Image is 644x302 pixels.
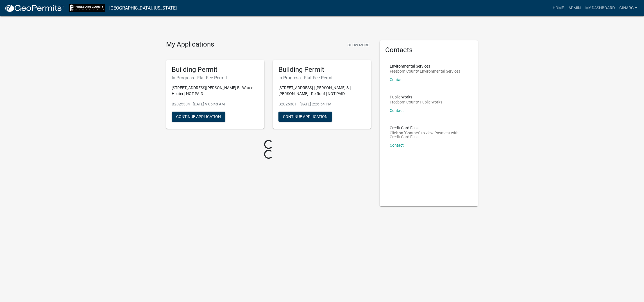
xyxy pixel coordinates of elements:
img: Freeborn County, Minnesota [69,4,105,12]
a: Home [550,3,566,13]
button: Continue Application [172,112,225,122]
p: [STREET_ADDRESS][PERSON_NAME] B | Water Heater | NOT PAID [172,85,259,97]
button: Show More [345,40,371,50]
a: Contact [390,143,404,147]
a: Contact [390,77,404,82]
a: Admin [566,3,583,13]
p: Public Works [390,95,442,99]
h6: In Progress - Flat Fee Permit [278,75,366,80]
button: Continue Application [278,112,332,122]
h5: Contacts [385,46,472,54]
h5: Building Permit [278,66,366,74]
a: Contact [390,108,404,113]
p: B2025381 - [DATE] 2:26:54 PM [278,101,366,107]
a: [GEOGRAPHIC_DATA], [US_STATE] [109,3,177,13]
a: My Dashboard [583,3,617,13]
h5: Building Permit [172,66,259,74]
p: Freeborn County Environmental Services [390,69,460,73]
p: Environmental Services [390,64,460,68]
p: [STREET_ADDRESS] | [PERSON_NAME] & | [PERSON_NAME] | Re-Roof | NOT PAID [278,85,366,97]
h6: In Progress - Flat Fee Permit [172,75,259,80]
p: Credit Card Fees [390,126,468,130]
p: Freeborn County Public Works [390,100,442,104]
p: B2025384 - [DATE] 9:06:48 AM [172,101,259,107]
a: ginarg [617,3,640,13]
h4: My Applications [166,40,214,49]
p: Click on "Contact" to view Payment with Credit Card Fees. [390,131,468,139]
